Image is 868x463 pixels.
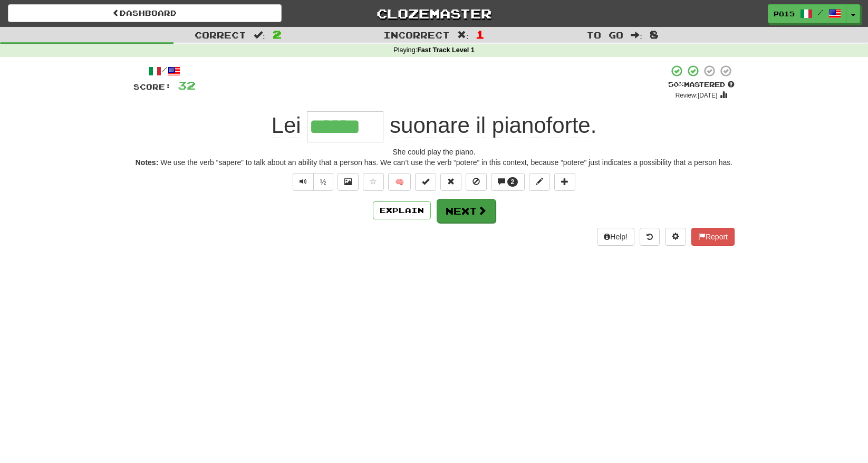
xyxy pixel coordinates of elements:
[415,173,436,191] button: Set this sentence to 100% Mastered (alt+m)
[136,158,159,167] strong: Notes:
[650,28,659,41] span: 8
[195,30,246,40] span: Correct
[254,31,265,40] span: :
[691,228,735,246] button: Report
[668,80,735,90] div: Mastered
[383,30,450,40] span: Incorrect
[133,64,196,78] div: /
[818,8,823,16] span: /
[337,173,359,191] button: Show image (alt+x)
[373,201,431,219] button: Explain
[178,79,196,92] span: 32
[554,173,575,191] button: Add to collection (alt+a)
[388,173,411,191] button: 🧠
[640,228,660,246] button: Round history (alt+y)
[293,173,314,191] button: Play sentence audio (ctl+space)
[297,4,571,23] a: Clozemaster
[273,28,282,41] span: 2
[511,178,515,186] span: 2
[774,9,795,18] span: po15
[529,173,550,191] button: Edit sentence (alt+d)
[586,30,623,40] span: To go
[668,80,684,89] span: 50 %
[597,228,634,246] button: Help!
[466,173,487,191] button: Ignore sentence (alt+i)
[8,4,282,22] a: Dashboard
[676,92,718,99] small: Review: [DATE]
[133,157,735,168] div: We use the verb “sapere” to talk about an ability that a person has. We can’t use the verb “poter...
[417,46,475,54] strong: Fast Track Level 1
[476,28,485,41] span: 1
[133,147,735,157] div: She could play the piano.
[768,4,847,23] a: po15 /
[492,113,591,138] span: pianoforte
[476,113,486,138] span: il
[383,113,596,138] span: .
[291,173,333,191] div: Text-to-speech controls
[133,82,171,91] span: Score:
[272,113,301,138] span: Lei
[313,173,333,191] button: ½
[437,199,496,223] button: Next
[363,173,384,191] button: Favorite sentence (alt+f)
[457,31,469,40] span: :
[631,31,642,40] span: :
[390,113,470,138] span: suonare
[491,173,525,191] button: 2
[440,173,461,191] button: Reset to 0% Mastered (alt+r)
